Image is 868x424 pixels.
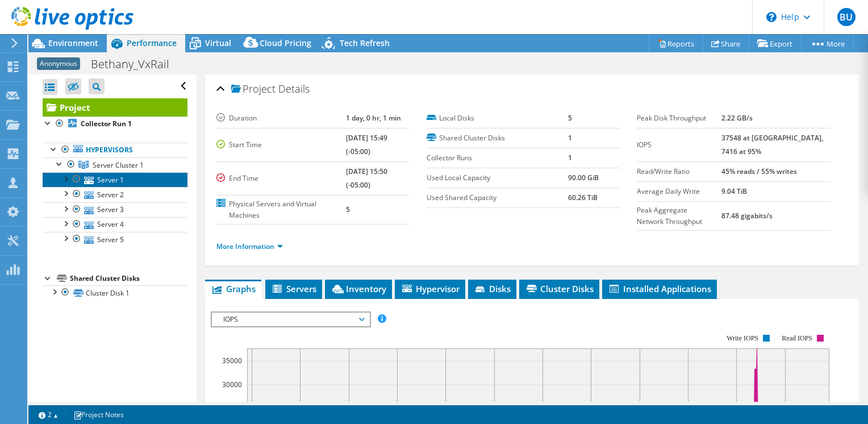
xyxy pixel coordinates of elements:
[43,157,187,172] a: Server Cluster 1
[93,160,144,170] span: Server Cluster 1
[346,205,350,214] b: 5
[525,283,594,294] span: Cluster Disks
[637,139,721,151] label: IOPS
[400,283,460,294] span: Hypervisor
[721,133,823,156] b: 37548 at [GEOGRAPHIC_DATA], 7416 at 95%
[721,113,753,123] b: 2.22 GB/s
[70,272,187,285] div: Shared Cluster Disks
[474,283,511,294] span: Disks
[43,117,187,131] a: Collector Run 1
[340,38,390,48] span: Tech Refresh
[637,186,721,197] label: Average Daily Write
[127,38,177,48] span: Performance
[43,172,187,187] a: Server 1
[568,173,599,182] b: 90.00 GiB
[703,35,749,52] a: Share
[721,167,797,176] b: 45% reads / 55% writes
[721,186,747,196] b: 9.04 TiB
[43,98,187,117] a: Project
[346,167,387,190] b: [DATE] 15:50 (-05:00)
[637,113,721,124] label: Peak Disk Throughput
[43,187,187,202] a: Server 2
[222,356,242,365] text: 35000
[37,57,80,70] span: Anonymous
[260,38,311,48] span: Cloud Pricing
[216,242,283,251] a: More Information
[216,139,346,151] label: Start Time
[568,133,572,143] b: 1
[216,173,346,184] label: End Time
[427,192,568,203] label: Used Shared Capacity
[427,132,568,144] label: Shared Cluster Disks
[749,35,802,52] a: Export
[782,334,812,342] text: Read IOPS
[43,232,187,247] a: Server 5
[231,84,276,95] span: Project
[43,285,187,300] a: Cluster Disk 1
[568,113,572,123] b: 5
[205,38,231,48] span: Virtual
[346,133,387,156] b: [DATE] 15:49 (-05:00)
[65,408,132,422] a: Project Notes
[568,153,572,163] b: 1
[727,334,758,342] text: Write IOPS
[211,283,256,294] span: Graphs
[649,35,703,52] a: Reports
[568,193,598,202] b: 60.26 TiB
[222,380,242,389] text: 30000
[637,166,721,177] label: Read/Write Ratio
[86,58,187,70] h1: Bethany_VxRail
[801,35,854,52] a: More
[31,408,66,422] a: 2
[346,113,401,123] b: 1 day, 0 hr, 1 min
[216,113,346,124] label: Duration
[216,198,346,221] label: Physical Servers and Virtual Machines
[278,82,310,95] span: Details
[427,113,568,124] label: Local Disks
[721,211,773,221] b: 87.48 gigabits/s
[81,119,132,128] b: Collector Run 1
[43,143,187,157] a: Hypervisors
[271,283,316,294] span: Servers
[48,38,98,48] span: Environment
[218,313,364,326] span: IOPS
[837,8,856,26] span: BU
[427,152,568,164] label: Collector Runs
[608,283,711,294] span: Installed Applications
[43,202,187,217] a: Server 3
[427,172,568,184] label: Used Local Capacity
[43,217,187,232] a: Server 4
[331,283,386,294] span: Inventory
[637,205,721,227] label: Peak Aggregate Network Throughput
[766,12,777,22] svg: \n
